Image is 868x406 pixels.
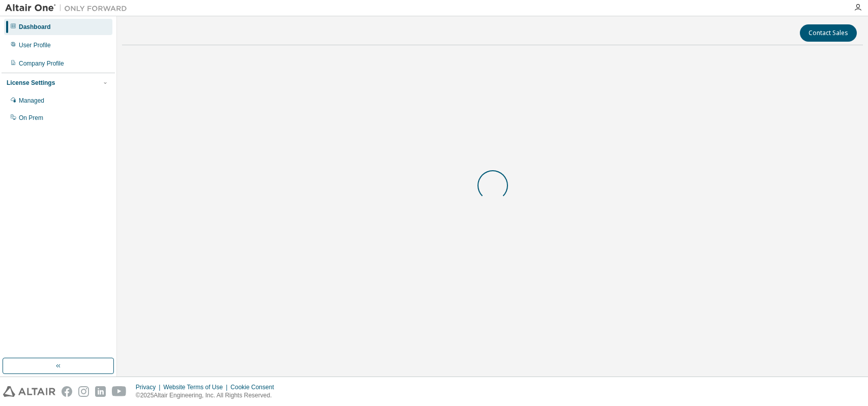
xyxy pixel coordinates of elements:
[136,391,280,400] p: © 2025 Altair Engineering, Inc. All Rights Reserved.
[19,114,43,122] div: On Prem
[95,386,106,397] img: linkedin.svg
[230,383,280,391] div: Cookie Consent
[78,386,89,397] img: instagram.svg
[19,41,51,49] div: User Profile
[5,3,132,13] img: Altair One
[3,386,55,397] img: altair_logo.svg
[163,383,230,391] div: Website Terms of Use
[7,79,55,87] div: License Settings
[136,383,163,391] div: Privacy
[62,386,72,397] img: facebook.svg
[19,23,51,31] div: Dashboard
[112,386,127,397] img: youtube.svg
[800,24,857,42] button: Contact Sales
[19,97,44,105] div: Managed
[19,59,64,68] div: Company Profile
